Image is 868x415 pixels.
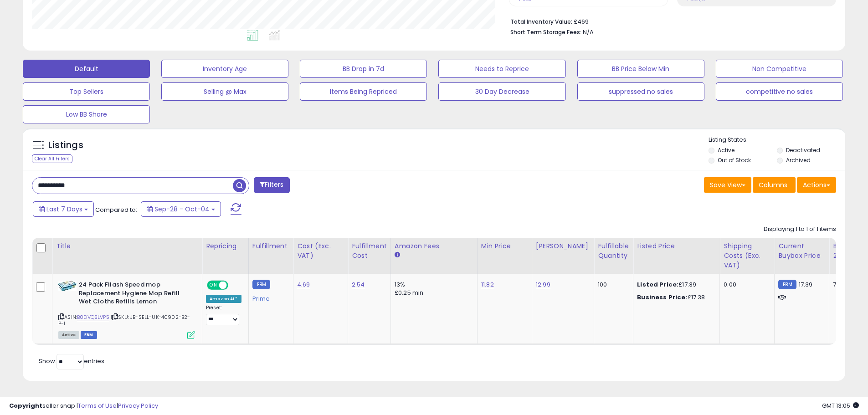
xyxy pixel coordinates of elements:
[9,401,42,410] strong: Copyright
[718,146,734,154] label: Active
[141,201,221,217] button: Sep-28 - Oct-04
[254,177,289,193] button: Filters
[58,281,195,338] div: ASIN:
[709,136,845,144] p: Listing States:
[598,281,626,289] div: 100
[95,205,137,214] span: Compared to:
[78,401,117,410] a: Terms of Use
[833,281,863,289] div: 72%
[32,154,72,163] div: Clear All Filters
[764,225,836,234] div: Displaying 1 to 1 of 1 items
[208,282,219,289] span: ON
[799,280,813,289] span: 17.39
[536,241,590,251] div: [PERSON_NAME]
[297,280,310,289] a: 4.69
[395,251,400,259] small: Amazon Fees.
[583,28,594,36] span: N/A
[79,281,190,308] b: 24 Pack Fllash Speed mop Replacement Hygiene Mop Refill Wet Cloths Refills Lemon
[704,177,751,193] button: Save View
[759,180,787,190] span: Columns
[718,156,751,164] label: Out of Stock
[77,313,109,321] a: B0DVQ5LVP5
[395,281,470,289] div: 13%
[395,241,473,251] div: Amazon Fees
[23,60,150,78] button: Default
[786,146,820,154] label: Deactivated
[161,60,288,78] button: Inventory Age
[716,82,843,101] button: competitive no sales
[753,177,796,193] button: Columns
[252,280,270,289] small: FBM
[118,401,158,410] a: Privacy Policy
[206,295,241,303] div: Amazon AI *
[724,281,767,289] div: 0.00
[778,241,825,261] div: Current Buybox Price
[510,28,581,36] b: Short Term Storage Fees:
[637,293,687,302] b: Business Price:
[23,82,150,101] button: Top Sellers
[48,139,83,152] h5: Listings
[154,205,210,214] span: Sep-28 - Oct-04
[716,60,843,78] button: Non Competitive
[724,241,770,270] div: Shipping Costs (Exc. VAT)
[39,357,104,365] span: Show: entries
[510,18,572,26] b: Total Inventory Value:
[33,201,94,217] button: Last 7 Days
[300,60,427,78] button: BB Drop in 7d
[58,313,190,327] span: | SKU: JB-SELL-UK-40902-B2-P-1
[481,241,528,251] div: Min Price
[481,280,494,289] a: 11.82
[58,281,77,291] img: 41tnG5Tf9qL._SL40_.jpg
[9,402,158,410] div: seller snap | |
[637,281,713,289] div: £17.39
[577,60,704,78] button: BB Price Below Min
[300,82,427,101] button: Items Being Repriced
[206,305,241,325] div: Preset:
[252,241,289,251] div: Fulfillment
[395,289,470,297] div: £0.25 min
[577,82,704,101] button: suppressed no sales
[637,293,713,302] div: £17.38
[786,156,811,164] label: Archived
[297,241,344,261] div: Cost (Exc. VAT)
[438,82,565,101] button: 30 Day Decrease
[797,177,836,193] button: Actions
[536,280,550,289] a: 12.99
[637,241,716,251] div: Listed Price
[58,331,79,339] span: All listings currently available for purchase on Amazon
[510,15,829,26] li: £469
[252,292,286,302] div: Prime
[438,60,565,78] button: Needs to Reprice
[56,241,198,251] div: Title
[637,280,678,289] b: Listed Price:
[352,280,365,289] a: 2.54
[161,82,288,101] button: Selling @ Max
[81,331,97,339] span: FBM
[778,280,796,289] small: FBM
[822,401,859,410] span: 2025-10-12 13:05 GMT
[46,205,82,214] span: Last 7 Days
[833,241,866,261] div: BB Share 24h.
[23,105,150,123] button: Low BB Share
[352,241,387,261] div: Fulfillment Cost
[598,241,629,261] div: Fulfillable Quantity
[227,282,241,289] span: OFF
[206,241,245,251] div: Repricing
